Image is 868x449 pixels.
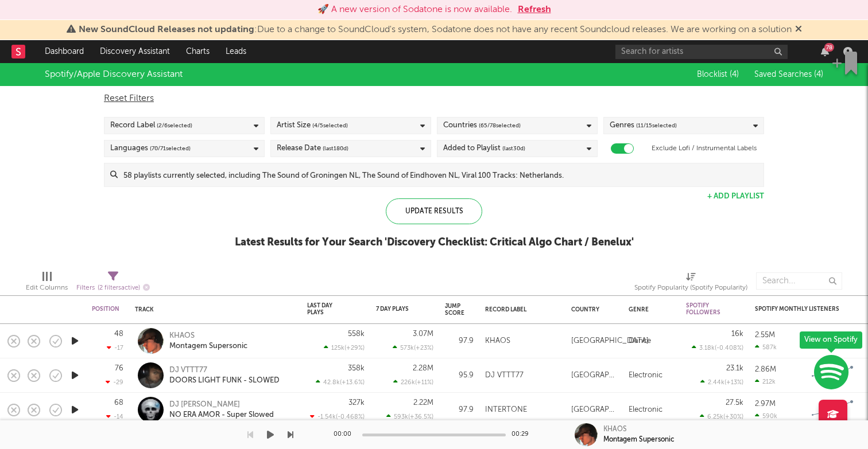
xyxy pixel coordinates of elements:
[445,303,464,317] div: Jump Score
[814,71,823,79] span: ( 4 )
[413,365,433,372] div: 2.28M
[518,3,551,17] button: Refresh
[169,331,247,341] div: KHAOS
[107,344,123,352] div: -17
[824,43,834,52] div: 78
[310,413,365,420] div: -1.54k ( -0.468 % )
[169,331,247,352] a: KHAOSMontagem Supersonic
[755,343,777,351] div: 587k
[76,267,150,300] div: Filters(2 filters active)
[106,378,123,386] div: -29
[755,412,777,420] div: 590k
[652,142,757,155] label: Exclude Lofi / Instrumental Labels
[169,410,274,420] div: NO ERA AMOR - Super Slowed
[277,119,348,132] div: Artist Size
[755,331,775,339] div: 2.55M
[235,236,634,249] div: Latest Results for Your Search ' Discovery Checklist: Critical Algo Chart / Benelux '
[603,424,627,435] div: KHAOS
[348,330,365,338] div: 558k
[755,378,776,385] div: 212k
[445,369,474,382] div: 95.9
[511,428,534,442] div: 00:29
[730,71,739,79] span: ( 4 )
[629,306,669,313] div: Genre
[571,369,617,382] div: [GEOGRAPHIC_DATA]
[218,40,254,63] a: Leads
[445,334,474,348] div: 97.9
[135,306,290,313] div: Track
[324,344,365,352] div: 125k ( +29 % )
[502,142,525,155] span: (last 30 d)
[334,428,356,442] div: 00:00
[445,403,474,417] div: 97.9
[807,327,858,356] svg: Chart title
[98,285,140,291] span: ( 2 filters active)
[386,413,433,420] div: 593k ( +36.5 % )
[700,378,743,386] div: 2.44k ( +13 % )
[485,334,510,348] div: KHAOS
[707,193,764,200] button: + Add Playlist
[79,25,254,34] span: New SoundCloud Releases not updating
[114,330,123,338] div: 48
[756,272,842,290] input: Search...
[110,142,191,155] div: Languages
[76,281,150,295] div: Filters
[795,25,802,34] span: Dismiss
[485,369,524,382] div: DJ VTTT77
[413,330,433,338] div: 3.07M
[731,330,743,338] div: 16k
[169,341,247,352] div: Montagem Supersonic
[751,70,823,79] button: Saved Searches (4)
[571,334,649,348] div: [GEOGRAPHIC_DATA]
[323,142,348,155] span: (last 180 d)
[393,378,433,386] div: 226k ( +11 % )
[348,365,365,372] div: 358k
[92,40,178,63] a: Discovery Assistant
[393,344,433,352] div: 573k ( +23 % )
[726,365,743,372] div: 23.1k
[485,403,527,417] div: INTERTONE
[479,119,521,132] span: ( 65 / 78 selected)
[413,399,433,407] div: 2.22M
[755,366,776,373] div: 2.86M
[636,119,677,132] span: ( 11 / 15 selected)
[692,344,743,352] div: 3.18k ( -0.408 % )
[629,403,662,417] div: Electronic
[726,399,743,407] div: 27.5k
[800,331,862,349] div: View on Spotify
[686,302,726,316] div: Spotify Followers
[277,142,348,155] div: Release Date
[118,163,764,186] input: 58 playlists currently selected, including The Sound of Groningen NL, The Sound of Eindhoven NL, ...
[634,281,747,295] div: Spotify Popularity (Spotify Popularity)
[697,71,739,79] span: Blocklist
[169,376,280,386] div: DOORS LIGHT FUNK - SLOWED
[603,435,675,445] div: Montagem Supersonic
[104,92,764,106] div: Reset Filters
[629,334,651,348] div: Dance
[79,25,792,34] span: : Due to a change to SoundCloud's system, Sodatone does not have any recent Soundcloud releases. ...
[45,68,183,81] div: Spotify/Apple Discovery Assistant
[106,413,123,420] div: -14
[629,369,662,382] div: Electronic
[115,365,123,372] div: 76
[700,413,743,420] div: 6.25k ( +30 % )
[26,267,68,300] div: Edit Columns
[807,396,858,424] svg: Chart title
[110,119,192,132] div: Record Label
[443,119,521,132] div: Countries
[169,365,280,386] a: DJ VTTT77DOORS LIGHT FUNK - SLOWED
[571,306,611,313] div: Country
[114,399,123,407] div: 68
[92,306,119,313] div: Position
[317,3,512,17] div: 🚀 A new version of Sodatone is now available.
[755,306,841,313] div: Spotify Monthly Listeners
[169,400,274,420] a: DJ [PERSON_NAME]NO ERA AMOR - Super Slowed
[312,119,348,132] span: ( 4 / 5 selected)
[485,306,554,313] div: Record Label
[755,400,776,408] div: 2.97M
[376,306,416,313] div: 7 Day Plays
[615,45,788,59] input: Search for artists
[610,119,677,132] div: Genres
[571,403,617,417] div: [GEOGRAPHIC_DATA]
[150,142,191,155] span: ( 70 / 71 selected)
